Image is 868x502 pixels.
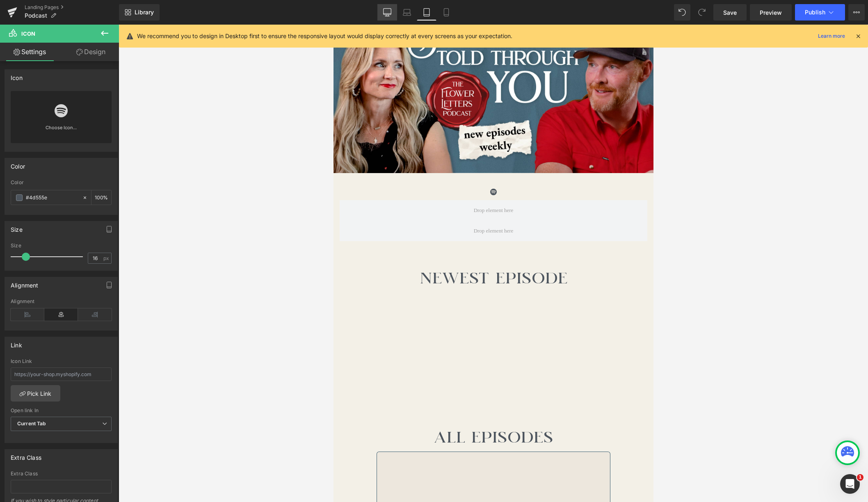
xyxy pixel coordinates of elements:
div: Size [11,243,112,249]
b: Current Tab [17,420,46,427]
a: Pick Link [11,385,60,402]
div: Extra Class [11,450,41,461]
span: px [103,256,110,261]
button: Publish [795,4,845,21]
span: Podcast [25,12,47,19]
iframe: To enrich screen reader interactions, please activate Accessibility in Grammarly extension settings [333,25,653,502]
button: Redo [694,4,710,21]
a: Mobile [436,4,456,21]
div: Alignment [11,277,39,289]
button: Undo [674,4,690,21]
input: https://your-shop.myshopify.com [11,367,112,381]
div: Alignment [11,299,112,304]
span: Save [723,8,737,17]
div: Link [11,337,22,349]
a: Learn more [815,31,848,41]
div: Size [11,221,23,233]
p: We recommend you to design in Desktop first to ensure the responsive layout would display correct... [137,32,512,41]
a: Desktop [377,4,397,21]
div: Open link In [11,408,112,413]
div: % [91,190,111,205]
div: Icon Link [11,358,112,364]
a: Design [61,43,121,61]
a: Landing Pages [25,4,119,11]
span: 1 [857,474,863,481]
span: Publish [805,9,825,16]
a: Tablet [417,4,436,21]
div: Color [11,158,25,170]
span: Icon [21,30,35,37]
a: Preview [750,4,792,21]
div: Color [11,180,112,185]
span: Preview [760,8,782,17]
div: Icon [11,70,23,81]
span: Library [135,9,154,16]
iframe: Intercom live chat [840,474,860,494]
div: Extra Class [11,471,112,477]
a: Laptop [397,4,417,21]
a: New Library [119,4,160,21]
button: More [848,4,865,21]
a: Choose Icon... [11,124,112,143]
input: Color [26,193,78,202]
